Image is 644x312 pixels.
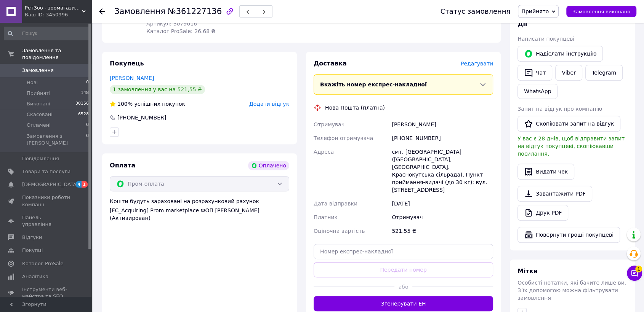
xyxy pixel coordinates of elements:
[314,296,493,311] button: Згенерувати ЕН
[314,201,357,207] span: Дата відправки
[27,133,86,146] span: Замовлення з [PERSON_NAME]
[517,106,602,112] span: Запит на відгук про компанію
[117,101,133,107] span: 100%
[22,181,78,188] span: [DEMOGRAPHIC_DATA]
[99,8,105,15] div: Повернутися назад
[22,47,91,61] span: Замовлення та повідомлення
[517,280,626,301] span: Особисті нотатки, які бачите лише ви. З їх допомогою можна фільтрувати замовлення
[86,79,89,86] span: 0
[22,194,70,208] span: Показники роботи компанії
[390,224,495,238] div: 521.55 ₴
[22,286,70,300] span: Інструменти веб-майстра та SEO
[22,155,59,162] span: Повідомлення
[110,85,205,94] div: 1 замовлення у вас на 521,55 ₴
[314,135,373,141] span: Телефон отримувача
[110,100,185,108] div: успішних покупок
[76,181,82,188] span: 4
[22,214,70,228] span: Панель управління
[22,67,54,74] span: Замовлення
[22,273,48,280] span: Аналітика
[585,65,623,81] a: Telegram
[517,267,538,275] span: Мітки
[517,186,592,202] a: Завантажити PDF
[314,121,344,127] span: Отримувач
[27,90,50,97] span: Прийняті
[572,9,630,14] span: Замовлення виконано
[314,228,365,234] span: Оціночна вартість
[627,266,642,281] button: Чат з покупцем1
[110,75,154,81] a: [PERSON_NAME]
[517,164,574,180] button: Видати чек
[314,149,334,155] span: Адреса
[22,168,70,175] span: Товари та послуги
[117,114,167,121] div: [PHONE_NUMBER]
[566,6,636,17] button: Замовлення виконано
[27,111,53,118] span: Скасовані
[114,7,165,16] span: Замовлення
[390,118,495,131] div: [PERSON_NAME]
[86,133,89,146] span: 0
[320,81,427,88] span: Вкажіть номер експрес-накладної
[22,234,42,241] span: Відгуки
[635,266,642,272] span: 1
[110,162,135,169] span: Оплата
[22,260,63,267] span: Каталог ProSale
[146,21,197,27] span: Артикул: 3079016
[555,65,582,81] a: Viber
[394,283,412,291] span: або
[75,100,89,107] span: 30156
[314,60,347,67] span: Доставка
[22,247,43,254] span: Покупці
[25,11,91,18] div: Ваш ID: 3450996
[4,27,90,40] input: Пошук
[81,90,89,97] span: 148
[461,60,493,67] span: Редагувати
[521,8,549,14] span: Прийнято
[390,197,495,210] div: [DATE]
[441,8,511,15] div: Статус замовлення
[249,101,289,107] span: Додати відгук
[517,116,620,132] button: Скопіювати запит на відгук
[314,214,338,220] span: Платник
[390,210,495,224] div: Отримувач
[146,28,215,34] span: Каталог ProSale: 26.68 ₴
[25,5,82,11] span: РетЗоо - зоомагазин для ваших домашніх улюбленців
[390,145,495,197] div: смт. [GEOGRAPHIC_DATA] ([GEOGRAPHIC_DATA], [GEOGRAPHIC_DATA]. Краснокутська сільрада), Пункт прий...
[517,227,620,243] button: Повернути гроші покупцеві
[110,197,289,222] div: Кошти будуть зараховані на розрахунковий рахунок
[78,111,89,118] span: 6528
[390,131,495,145] div: [PHONE_NUMBER]
[27,100,50,107] span: Виконані
[27,122,51,129] span: Оплачені
[248,161,289,170] div: Оплачено
[314,244,493,259] input: Номер експрес-накладної
[517,21,527,28] span: Дії
[82,181,88,188] span: 1
[517,46,603,62] button: Надіслати інструкцію
[110,60,144,67] span: Покупець
[517,36,574,42] span: Написати покупцеві
[86,122,89,129] span: 0
[168,7,222,16] span: №361227136
[323,104,387,111] div: Нова Пошта (платна)
[517,205,568,221] a: Друк PDF
[517,65,552,81] button: Чат
[27,79,38,86] span: Нові
[110,207,289,222] div: [FC_Acquiring] Prom marketplace ФОП [PERSON_NAME] (Активирован)
[517,84,557,99] a: WhatsApp
[517,135,625,157] span: У вас є 28 днів, щоб відправити запит на відгук покупцеві, скопіювавши посилання.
